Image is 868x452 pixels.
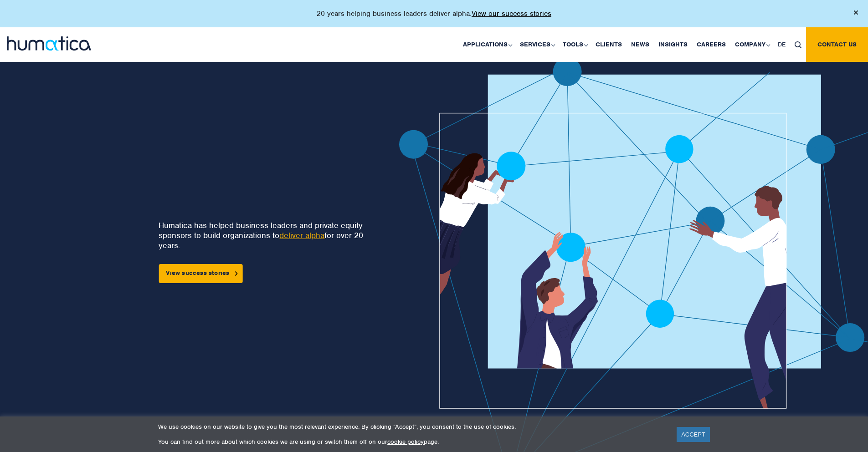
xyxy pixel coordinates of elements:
img: logo [7,36,91,51]
p: 20 years helping business leaders deliver alpha. [317,9,551,18]
a: Insights [654,27,692,62]
a: View our success stories [472,9,551,18]
a: ACCEPT [677,427,710,442]
a: Clients [591,27,627,62]
img: search_icon [795,41,801,48]
a: DE [773,27,790,62]
a: Applications [458,27,515,62]
p: We use cookies on our website to give you the most relevant experience. By clicking “Accept”, you... [158,423,665,431]
a: View success stories [159,264,242,283]
a: deliver alpha [279,230,324,240]
img: arrowicon [235,271,238,275]
a: Careers [692,27,730,62]
a: Contact us [806,27,868,62]
p: Humatica has helped business leaders and private equity sponsors to build organizations to for ov... [159,220,370,250]
a: Company [730,27,773,62]
p: You can find out more about which cookies we are using or switch them off on our page. [158,438,665,446]
a: cookie policy [387,438,424,446]
a: News [627,27,654,62]
a: Tools [558,27,591,62]
span: DE [778,41,786,48]
a: Services [515,27,558,62]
